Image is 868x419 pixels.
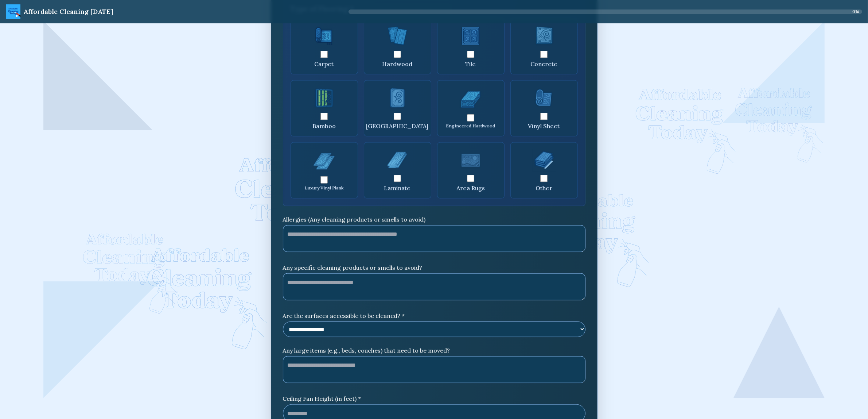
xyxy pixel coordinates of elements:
input: Luxury Vinyl PlankLuxury Vinyl Plank [320,176,328,184]
span: Carpet [315,59,334,68]
img: Laminate [386,149,409,172]
img: Hardwood [386,24,409,48]
span: Hardwood [382,59,413,68]
input: Engineered HardwoodEngineered Hardwood [467,114,474,122]
img: ACT Logo [6,4,20,19]
label: Ceiling Fan Height (in feet) * [283,394,585,403]
input: TileTile [467,51,474,58]
span: Concrete [530,59,557,68]
input: OtherOther [540,175,548,182]
input: HardwoodHardwood [394,51,401,58]
img: Concrete [532,24,556,48]
img: Bamboo [312,87,336,110]
label: Any specific cleaning products or smells to avoid? [283,263,585,272]
input: CarpetCarpet [320,51,328,58]
input: Area RugsArea Rugs [467,175,474,182]
span: Laminate [384,184,411,192]
input: Vinyl SheetVinyl Sheet [540,113,548,120]
span: 0 % [852,9,859,15]
input: ConcreteConcrete [540,51,548,58]
span: Area Rugs [456,184,485,192]
label: Are the surfaces accessible to be cleaned? * [283,311,585,320]
input: BambooBamboo [320,113,328,120]
span: Luxury Vinyl Plank [305,185,343,191]
input: Cork[GEOGRAPHIC_DATA] [394,113,401,120]
span: Engineered Hardwood [446,123,495,129]
img: Cork [386,87,409,110]
span: [GEOGRAPHIC_DATA] [366,122,429,130]
img: Luxury Vinyl Plank [312,150,336,173]
div: Affordable Cleaning [DATE] [23,7,113,17]
img: Other [532,149,556,172]
img: Area Rugs [459,149,482,172]
span: Tile [466,59,476,68]
img: Carpet [312,24,336,48]
input: LaminateLaminate [394,175,401,182]
span: Bamboo [312,122,336,130]
span: Vinyl Sheet [528,122,560,130]
label: Any large items (e.g., beds, couches) that need to be moved? [283,346,585,355]
img: Tile [459,24,482,48]
label: Allergies (Any cleaning products or smells to avoid) [283,215,585,224]
span: Other [536,184,552,192]
img: Engineered Hardwood [459,88,482,111]
img: Vinyl Sheet [532,87,556,110]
